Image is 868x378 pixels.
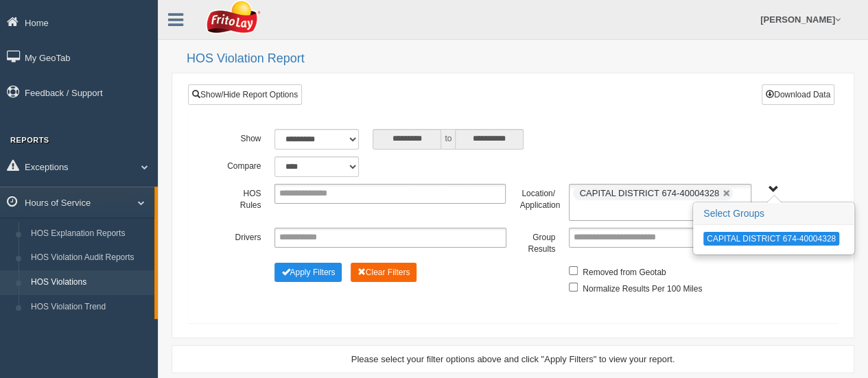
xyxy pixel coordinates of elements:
h2: HOS Violation Report [187,52,854,66]
button: Change Filter Options [351,263,417,282]
label: HOS Rules [219,184,268,212]
label: Show [219,129,268,145]
label: Normalize Results Per 100 Miles [583,279,702,296]
a: HOS Violations [25,270,154,295]
label: Location/ Application [513,184,561,212]
h3: Select Groups [694,203,854,225]
label: Drivers [219,228,268,244]
button: CAPITAL DISTRICT 674-40004328 [703,232,839,246]
a: HOS Violation Trend [25,295,154,320]
label: Compare [219,156,268,173]
a: HOS Violation Audit Reports [25,246,154,270]
label: Group Results [513,228,562,256]
span: CAPITAL DISTRICT 674-40004328 [579,188,719,198]
span: to [441,129,455,150]
a: Show/Hide Report Options [188,84,302,105]
div: Please select your filter options above and click "Apply Filters" to view your report. [184,353,842,366]
label: Removed from Geotab [583,263,666,279]
button: Download Data [762,84,834,105]
button: Change Filter Options [274,263,342,282]
a: HOS Explanation Reports [25,222,154,246]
